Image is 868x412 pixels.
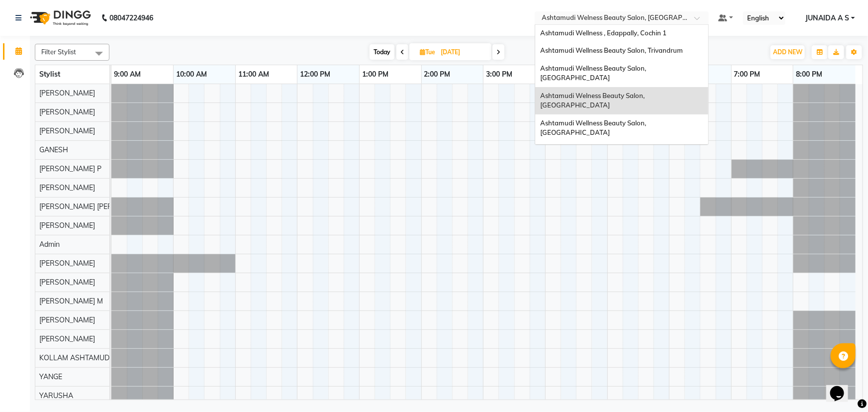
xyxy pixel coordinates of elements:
[39,89,95,98] span: [PERSON_NAME]
[39,164,101,173] span: [PERSON_NAME] P
[39,315,95,324] span: [PERSON_NAME]
[39,353,130,362] span: KOLLAM ASHTAMUDI NEW
[39,372,62,381] span: YANGE
[771,45,805,59] button: ADD NEW
[805,13,849,23] span: JUNAIDA A S
[41,48,76,56] span: Filter Stylist
[39,70,60,79] span: Stylist
[174,67,209,82] a: 10:00 AM
[540,29,667,37] span: Ashtamudi Wellness , Edappally, Cochin 1
[540,119,648,137] span: Ashtamudi Wellness Beauty Salon, [GEOGRAPHIC_DATA]
[773,48,802,56] span: ADD NEW
[39,391,73,400] span: YARUSHA
[39,145,68,154] span: GANESH
[540,46,683,54] span: Ashtamudi Wellness Beauty Salon, Trivandrum
[39,183,95,192] span: [PERSON_NAME]
[422,67,453,82] a: 2:00 PM
[535,24,709,145] ng-dropdown-panel: Options list
[39,278,95,287] span: [PERSON_NAME]
[39,126,95,135] span: [PERSON_NAME]
[826,372,858,402] iframe: chat widget
[417,48,438,56] span: Tue
[297,67,333,82] a: 12:00 PM
[39,202,153,211] span: [PERSON_NAME] [PERSON_NAME]
[793,67,825,82] a: 8:00 PM
[370,44,394,60] span: Today
[540,92,646,109] span: Ashtamudi Welness Beauty Salon, [GEOGRAPHIC_DATA]
[39,297,103,306] span: [PERSON_NAME] M
[732,67,763,82] a: 7:00 PM
[25,4,94,32] img: logo
[236,67,272,82] a: 11:00 AM
[39,107,95,116] span: [PERSON_NAME]
[109,4,153,32] b: 08047224946
[39,334,95,343] span: [PERSON_NAME]
[111,67,143,82] a: 9:00 AM
[39,240,60,249] span: Admin
[39,259,95,268] span: [PERSON_NAME]
[438,45,487,60] input: 2025-10-14
[483,67,515,82] a: 3:00 PM
[360,67,391,82] a: 1:00 PM
[540,64,648,82] span: Ashtamudi Wellness Beauty Salon, [GEOGRAPHIC_DATA]
[39,221,95,230] span: [PERSON_NAME]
